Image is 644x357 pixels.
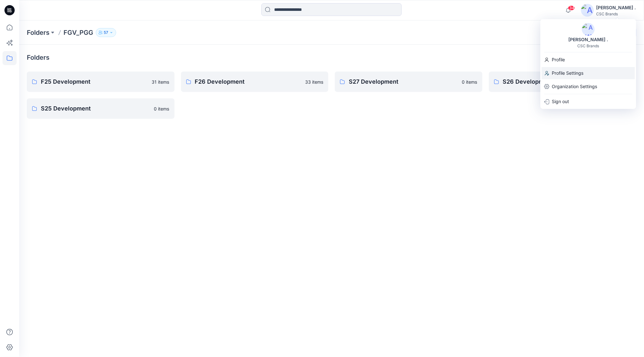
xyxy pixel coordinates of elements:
[565,36,612,43] div: [PERSON_NAME] .
[568,5,575,11] span: 34
[503,77,610,86] p: S26 Development
[578,43,599,48] div: CSC Brands
[552,67,584,79] p: Profile Settings
[541,67,636,79] a: Profile Settings
[541,80,636,93] a: Organization Settings
[27,54,49,61] h4: Folders
[152,79,169,85] p: 31 items
[64,28,93,37] p: FGV_PGG
[552,95,569,108] p: Sign out
[552,54,565,66] p: Profile
[41,77,148,86] p: F25 Development
[181,72,329,92] a: F26 Development33 items
[41,104,150,113] p: S25 Development
[27,72,175,92] a: F25 Development31 items
[552,80,597,93] p: Organization Settings
[596,11,636,16] div: CSC Brands
[96,28,116,37] button: 57
[195,77,302,86] p: F26 Development
[581,4,594,17] img: avatar
[462,79,477,85] p: 0 items
[154,105,169,112] p: 0 items
[104,29,108,36] p: 57
[582,23,595,36] img: avatar
[541,54,636,66] a: Profile
[335,72,483,92] a: S27 Development0 items
[27,28,49,37] a: Folders
[596,4,636,11] div: [PERSON_NAME] .
[489,72,637,92] a: S26 Development27 items
[349,77,458,86] p: S27 Development
[305,79,323,85] p: 33 items
[27,98,175,119] a: S25 Development0 items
